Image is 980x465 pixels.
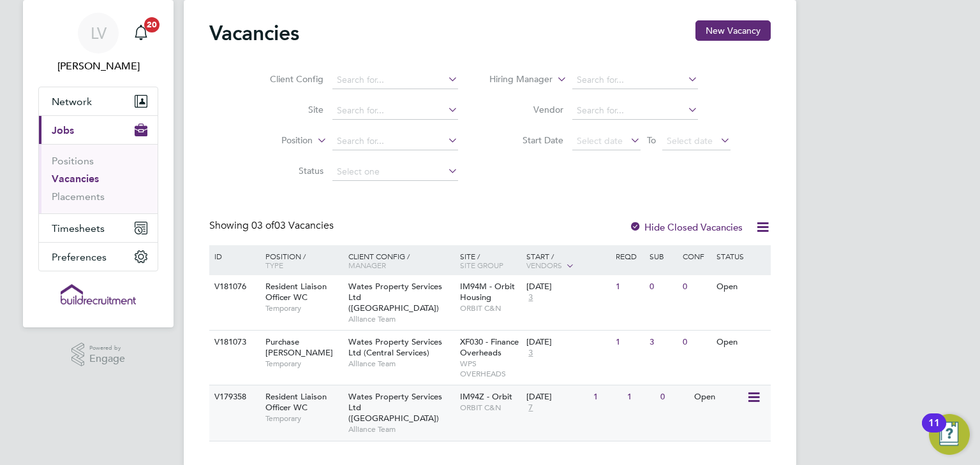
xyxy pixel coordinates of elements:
[929,414,970,455] button: Open Resource Center, 11 new notifications
[523,245,612,277] div: Start /
[332,132,458,150] input: Search for...
[52,96,92,108] span: Network
[332,71,458,89] input: Search for...
[679,245,713,267] div: Conf
[251,219,274,232] span: 03 of
[211,385,256,409] div: V179358
[713,245,769,267] div: Status
[612,331,646,354] div: 1
[679,275,713,299] div: 0
[348,260,386,270] span: Manager
[52,251,107,263] span: Preferences
[89,343,125,354] span: Powered by
[39,87,158,115] button: Network
[52,155,94,167] a: Positions
[713,331,769,354] div: Open
[526,348,535,359] span: 3
[526,282,609,292] div: [DATE]
[265,281,327,303] span: Resident Liaison Officer WC
[479,73,553,86] label: Hiring Manager
[667,135,713,147] span: Select date
[348,359,454,369] span: Alliance Team
[490,104,563,115] label: Vendor
[457,245,524,276] div: Site /
[612,245,646,267] div: Reqd
[460,403,521,413] span: ORBIT C&N
[239,134,313,147] label: Position
[612,275,646,299] div: 1
[526,392,587,403] div: [DATE]
[928,423,940,440] div: 11
[590,385,623,409] div: 1
[526,260,562,270] span: Vendors
[265,303,342,313] span: Temporary
[250,73,323,85] label: Client Config
[209,219,336,232] div: Showing
[460,281,515,303] span: IM94M - Orbit Housing
[526,292,535,303] span: 3
[265,359,342,369] span: Temporary
[460,359,521,378] span: WPS OVERHEADS
[251,219,334,232] span: 03 Vacancies
[89,354,125,364] span: Engage
[209,20,299,46] h2: Vacancies
[657,385,690,409] div: 0
[460,336,519,358] span: XF030 - Finance Overheads
[250,104,323,115] label: Site
[348,336,442,358] span: Wates Property Services Ltd (Central Services)
[39,214,158,242] button: Timesheets
[38,59,158,74] span: Lucy Van der Gucht
[52,222,105,234] span: Timesheets
[460,391,512,402] span: IM94Z - Orbit
[691,385,746,409] div: Open
[643,132,660,148] span: To
[71,343,126,367] a: Powered byEngage
[345,245,457,276] div: Client Config /
[39,116,158,144] button: Jobs
[646,245,679,267] div: Sub
[624,385,657,409] div: 1
[490,134,563,146] label: Start Date
[646,331,679,354] div: 3
[250,165,323,176] label: Status
[39,144,158,213] div: Jobs
[91,25,107,41] span: LV
[348,281,442,313] span: Wates Property Services Ltd ([GEOGRAPHIC_DATA])
[679,331,713,354] div: 0
[39,243,158,271] button: Preferences
[211,275,256,299] div: V181076
[38,284,158,304] a: Go to home page
[52,124,74,136] span: Jobs
[460,303,521,313] span: ORBIT C&N
[61,284,136,304] img: buildrec-logo-retina.png
[629,221,743,233] label: Hide Closed Vacancies
[211,331,256,354] div: V181073
[526,403,535,413] span: 7
[128,13,154,54] a: 20
[265,336,333,358] span: Purchase [PERSON_NAME]
[695,20,771,41] button: New Vacancy
[256,245,345,276] div: Position /
[332,102,458,120] input: Search for...
[646,275,679,299] div: 0
[577,135,623,147] span: Select date
[460,260,503,270] span: Site Group
[52,190,105,203] a: Placements
[211,245,256,267] div: ID
[572,102,698,120] input: Search for...
[348,314,454,324] span: Alliance Team
[713,275,769,299] div: Open
[332,163,458,181] input: Select one
[572,71,698,89] input: Search for...
[265,391,327,413] span: Resident Liaison Officer WC
[265,260,283,270] span: Type
[348,391,442,424] span: Wates Property Services Ltd ([GEOGRAPHIC_DATA])
[526,337,609,348] div: [DATE]
[265,413,342,424] span: Temporary
[144,17,160,32] span: 20
[348,424,454,434] span: Alliance Team
[38,13,158,74] a: LV[PERSON_NAME]
[52,173,99,185] a: Vacancies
